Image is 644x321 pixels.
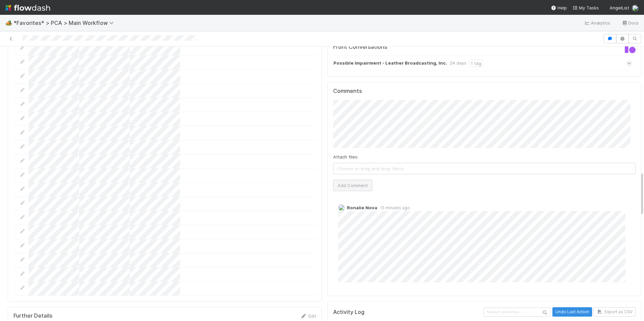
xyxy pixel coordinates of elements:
[572,4,599,11] a: My Tasks
[347,205,377,210] span: Ronalie Nova
[5,2,50,13] img: logo-inverted-e16ddd16eac7371096b0.svg
[333,163,636,174] span: Choose or drag and drop file(s)
[333,88,636,95] h5: Comments
[333,153,358,160] label: Attach files:
[584,19,611,27] a: Analytics
[333,309,483,316] h5: Activity Log
[338,204,345,211] img: avatar_0d9988fd-9a15-4cc7-ad96-88feab9e0fa9.png
[484,308,551,317] input: Search activities...
[333,180,372,191] button: Add Comment
[632,5,639,11] img: avatar_487f705b-1efa-4920-8de6-14528bcda38c.png
[333,60,447,67] strong: Possible Impairment - Leather Broadcasting, Inc.
[610,5,629,10] span: AngelList
[300,313,316,319] a: Edit
[13,20,117,26] span: *Favorites* > PCA > Main Workflow
[551,4,567,11] div: Help
[450,60,466,67] div: 24 days
[13,313,53,319] h5: Further Details
[469,60,483,67] div: 1 tag
[625,42,636,53] img: front-logo-b4b721b83371efbadf0a.svg
[377,205,410,210] span: 15 minutes ago
[593,307,636,317] button: Export as CSV
[572,5,599,10] span: My Tasks
[552,307,592,317] button: Undo Last Action
[621,19,639,27] a: Docs
[333,44,479,50] h5: Front Conversations
[5,20,12,26] span: 🏕️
